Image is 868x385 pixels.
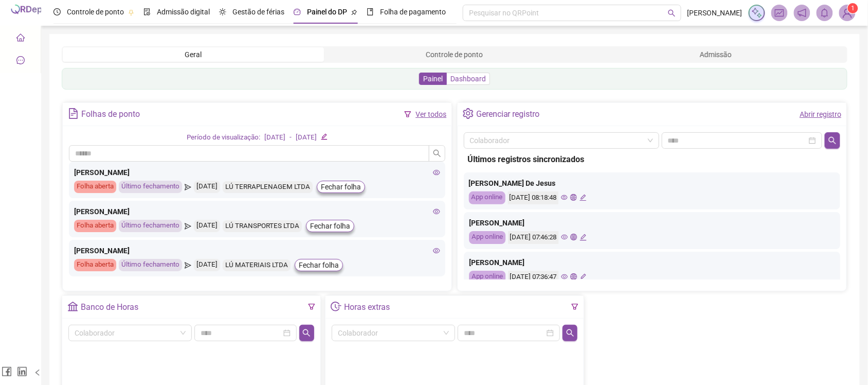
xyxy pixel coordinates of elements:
[194,259,220,271] div: [DATE]
[580,194,586,201] span: edit
[570,273,577,280] span: global
[67,8,124,16] span: Controle de ponto
[840,5,855,21] img: 88646
[469,191,505,204] div: App online
[157,8,210,16] span: Admissão digital
[469,231,505,244] div: App online
[68,108,79,119] span: file-text
[433,149,441,157] span: search
[404,111,411,118] span: filter
[302,329,311,337] span: search
[223,220,302,232] div: LÚ TRANSPORTES LTDA
[295,259,343,271] button: Fechar folha
[351,9,357,15] span: pushpin
[74,206,441,217] div: [PERSON_NAME]
[508,191,558,204] div: [DATE] 08:18:48
[63,47,324,62] div: Geral
[119,259,182,271] div: Último fechamento
[185,259,191,271] span: send
[380,8,446,16] span: Folha de pagamento
[296,132,317,143] div: [DATE]
[668,9,676,17] span: search
[321,181,361,192] span: Fechar folha
[469,217,836,229] div: [PERSON_NAME]
[67,301,78,312] span: bank
[852,5,855,12] span: 1
[307,8,347,16] span: Painel do DP
[62,46,847,63] div: segmented control
[415,110,446,118] a: Ver todos
[16,29,25,49] span: home
[331,301,341,312] span: field-time
[324,47,585,62] div: Controle de ponto
[194,220,220,232] div: [DATE]
[450,75,486,83] span: Dashboard
[34,369,41,376] span: left
[317,181,365,193] button: Fechar folha
[17,366,27,377] span: linkedin
[570,194,577,201] span: global
[74,181,116,193] div: Folha aberta
[187,132,260,143] div: Período de visualização:
[820,8,829,17] span: bell
[469,257,836,268] div: [PERSON_NAME]
[775,8,784,17] span: fund
[2,366,12,377] span: facebook
[469,271,505,284] div: App online
[74,220,116,232] div: Folha aberta
[223,259,291,271] div: LÚ MATERIAIS LTDA
[580,273,586,280] span: edit
[308,303,315,310] span: filter
[119,220,182,232] div: Último fechamento
[751,7,763,19] img: sparkle-icon.fc2bf0ac1784a2077858766a79e2daf3.svg
[476,106,540,123] div: Gerenciar registro
[74,167,441,178] div: [PERSON_NAME]
[81,106,140,123] div: Folhas de ponto
[74,259,116,271] div: Folha aberta
[194,181,220,193] div: [DATE]
[74,245,441,256] div: [PERSON_NAME]
[800,110,841,118] a: Abrir registro
[367,8,374,15] span: book
[294,8,301,15] span: dashboard
[185,181,191,193] span: send
[561,273,568,280] span: eye
[321,133,328,140] span: edit
[561,194,568,201] span: eye
[143,8,151,15] span: file-done
[580,234,586,240] span: edit
[223,181,313,193] div: LÚ TERRAPLENAGEM LTDA
[290,132,292,143] div: -
[16,51,25,72] span: message
[299,259,339,271] span: Fechar folha
[468,153,837,166] div: Últimos registros sincronizados
[306,220,354,232] button: Fechar folha
[185,220,191,232] span: send
[561,234,568,240] span: eye
[81,299,138,316] div: Banco de Horas
[688,7,743,19] span: [PERSON_NAME]
[344,299,390,316] div: Horas extras
[53,8,61,15] span: clock-circle
[585,47,846,62] div: Admissão
[508,231,558,244] div: [DATE] 07:46:28
[463,108,474,119] span: setting
[571,303,578,310] span: filter
[310,220,350,232] span: Fechar folha
[798,8,807,17] span: notification
[469,178,836,189] div: [PERSON_NAME] De Jesus
[433,208,440,215] span: eye
[232,8,284,16] span: Gestão de férias
[219,8,226,15] span: sun
[128,9,134,15] span: pushpin
[423,75,443,83] span: Painel
[433,247,440,254] span: eye
[848,3,858,13] sup: Atualize o seu contato no menu Meus Dados
[508,271,558,284] div: [DATE] 07:36:47
[264,132,285,143] div: [DATE]
[570,234,577,240] span: global
[828,136,837,145] span: search
[566,329,574,337] span: search
[119,181,182,193] div: Último fechamento
[433,169,440,176] span: eye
